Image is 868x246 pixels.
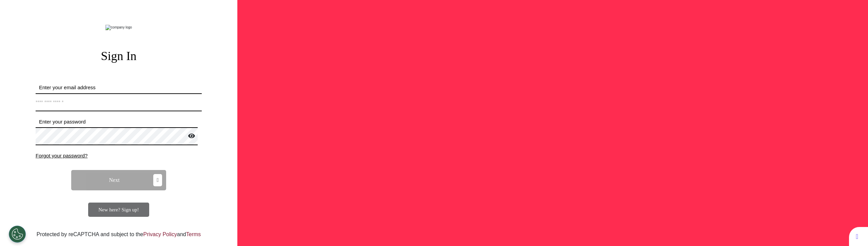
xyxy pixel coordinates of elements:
span: Forgot your password? [36,153,87,158]
button: Open Preferences [9,226,26,243]
span: New here? Sign up! [98,207,139,212]
label: Enter your password [36,118,202,126]
span: Next [109,177,120,183]
button: Next [71,170,166,190]
h2: Sign In [36,49,202,63]
label: Enter your email address [36,84,202,92]
a: Privacy Policy [143,231,177,237]
img: company logo [105,25,132,30]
